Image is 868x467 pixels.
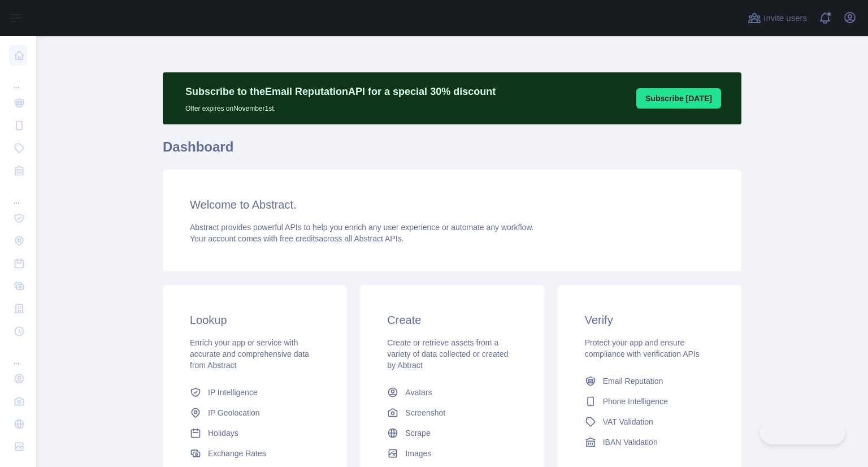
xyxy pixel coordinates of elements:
span: Your account comes with across all Abstract APIs. [190,234,403,243]
span: IP Geolocation [208,407,260,418]
h3: Verify [585,312,714,328]
a: Exchange Rates [185,443,324,464]
span: Enrich your app or service with accurate and comprehensive data from Abstract [190,338,309,370]
h1: Dashboard [163,138,741,165]
h3: Create [387,312,517,328]
a: VAT Validation [580,412,719,432]
span: Invite users [763,12,807,25]
span: Images [405,448,431,459]
span: Protect your app and ensure compliance with verification APIs [585,338,700,358]
span: Avatars [405,387,432,398]
button: Subscribe [DATE] [636,88,721,109]
h3: Lookup [190,312,319,328]
p: Offer expires on November 1st. [185,100,496,113]
span: free credits [280,234,319,243]
button: Invite users [745,9,809,27]
a: Avatars [383,382,521,403]
span: Holidays [208,427,238,439]
a: Images [383,443,521,464]
span: Screenshot [405,407,445,418]
span: Exchange Rates [208,448,266,459]
iframe: Toggle Customer Support [760,421,845,444]
div: ... [9,344,27,366]
div: ... [9,183,27,206]
a: Screenshot [383,403,521,423]
span: VAT Validation [603,416,653,427]
a: Scrape [383,423,521,443]
a: Phone Intelligence [580,391,719,412]
h3: Welcome to Abstract. [190,197,714,213]
span: Create or retrieve assets from a variety of data collected or created by Abtract [387,338,508,370]
a: Email Reputation [580,371,719,391]
div: ... [9,68,27,90]
a: Holidays [185,423,324,443]
a: IP Geolocation [185,403,324,423]
span: Email Reputation [603,375,663,387]
span: Phone Intelligence [603,396,668,407]
a: IP Intelligence [185,382,324,403]
p: Subscribe to the Email Reputation API for a special 30 % discount [185,84,496,100]
a: IBAN Validation [580,432,719,452]
span: Abstract provides powerful APIs to help you enrich any user experience or automate any workflow. [190,223,534,232]
span: IP Intelligence [208,387,258,398]
span: IBAN Validation [603,436,658,448]
span: Scrape [405,427,430,439]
